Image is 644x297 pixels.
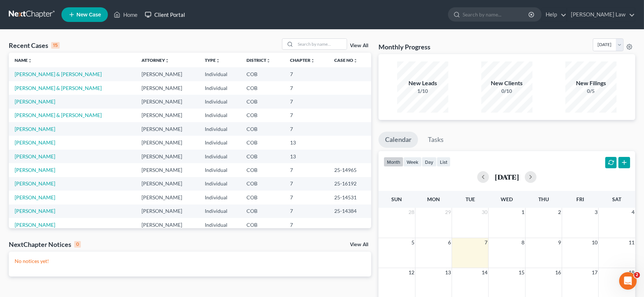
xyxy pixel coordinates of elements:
td: 25-14531 [328,191,371,204]
span: Sun [392,196,402,202]
td: COB [241,150,284,163]
td: COB [241,95,284,108]
td: 7 [284,109,328,122]
td: COB [241,67,284,81]
td: [PERSON_NAME] [136,67,199,81]
td: 25-16192 [328,177,371,191]
td: COB [241,136,284,149]
span: 5 [411,238,415,247]
div: 0/10 [481,87,532,95]
span: New Case [76,12,101,18]
td: [PERSON_NAME] [136,122,199,136]
a: Nameunfold_more [15,57,32,63]
span: 2 [557,208,562,217]
a: Chapterunfold_more [290,57,315,63]
td: Individual [199,67,241,81]
div: Recent Cases [9,41,60,50]
td: COB [241,122,284,136]
td: Individual [199,163,241,177]
td: [PERSON_NAME] [136,204,199,218]
div: 0/5 [565,87,617,95]
td: Individual [199,81,241,95]
a: [PERSON_NAME] [15,153,55,159]
a: Case Nounfold_more [334,57,358,63]
span: 10 [591,238,598,247]
span: 18 [628,268,635,277]
div: 0 [74,241,81,248]
td: Individual [199,204,241,218]
i: unfold_more [353,59,358,63]
a: [PERSON_NAME] [15,167,55,173]
td: 13 [284,136,328,149]
input: Search by name... [295,39,347,49]
span: 14 [481,268,488,277]
span: 8 [521,238,525,247]
td: [PERSON_NAME] [136,163,199,177]
a: Calendar [379,132,418,148]
td: Individual [199,136,241,149]
td: [PERSON_NAME] [136,95,199,108]
a: Typeunfold_more [205,57,220,63]
a: [PERSON_NAME] & [PERSON_NAME] [15,71,102,77]
a: Districtunfold_more [246,57,271,63]
a: View All [350,43,368,48]
td: 13 [284,150,328,163]
i: unfold_more [266,59,271,63]
td: 25-14384 [328,204,371,218]
td: COB [241,191,284,204]
button: month [384,157,403,167]
td: 7 [284,67,328,81]
td: 7 [284,163,328,177]
button: day [422,157,437,167]
span: 11 [628,238,635,247]
i: unfold_more [310,59,315,63]
td: 7 [284,122,328,136]
span: Tue [466,196,475,202]
i: unfold_more [165,59,169,63]
span: 15 [518,268,525,277]
td: 7 [284,191,328,204]
p: No notices yet! [15,257,365,265]
td: 7 [284,81,328,95]
td: COB [241,109,284,122]
td: Individual [199,122,241,136]
i: unfold_more [216,59,220,63]
td: Individual [199,95,241,108]
span: 16 [554,268,562,277]
td: Individual [199,191,241,204]
a: [PERSON_NAME] [15,194,55,200]
span: Sat [612,196,621,202]
a: [PERSON_NAME] [15,98,55,105]
a: [PERSON_NAME] Law [567,8,635,21]
span: 6 [447,238,452,247]
button: list [437,157,451,167]
iframe: Intercom live chat [619,272,637,290]
span: 9 [557,238,562,247]
a: [PERSON_NAME] [15,126,55,132]
td: 7 [284,204,328,218]
span: 2 [634,272,640,278]
td: 25-14965 [328,163,371,177]
span: Mon [427,196,440,202]
span: 13 [444,268,452,277]
span: 3 [594,208,598,217]
td: 7 [284,218,328,232]
a: [PERSON_NAME] [15,180,55,187]
span: 29 [444,208,452,217]
span: 12 [408,268,415,277]
a: [PERSON_NAME] & [PERSON_NAME] [15,112,102,118]
td: 7 [284,177,328,191]
td: COB [241,81,284,95]
a: [PERSON_NAME] [15,208,55,214]
a: Tasks [421,132,450,148]
h3: Monthly Progress [379,42,430,51]
a: Attorneyunfold_more [142,57,169,63]
td: [PERSON_NAME] [136,81,199,95]
td: [PERSON_NAME] [136,191,199,204]
td: [PERSON_NAME] [136,109,199,122]
a: Client Portal [141,8,189,21]
div: New Leads [397,79,448,87]
a: [PERSON_NAME] & [PERSON_NAME] [15,85,102,91]
td: [PERSON_NAME] [136,150,199,163]
div: 15 [51,42,60,49]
